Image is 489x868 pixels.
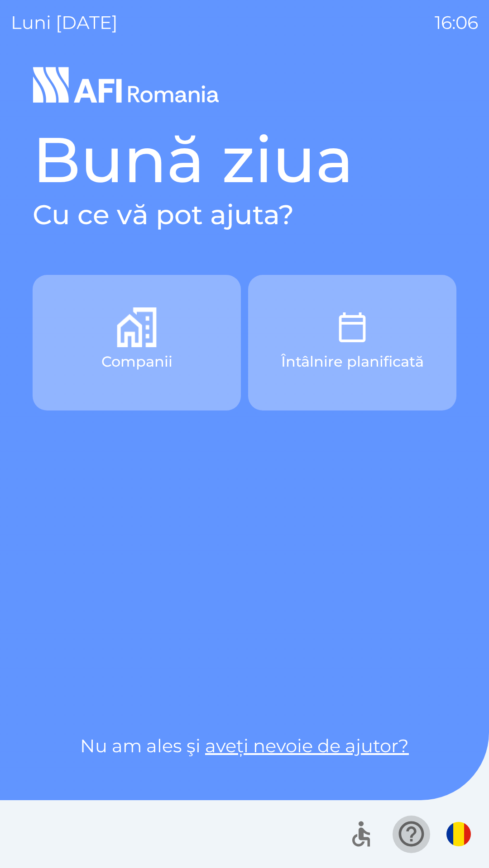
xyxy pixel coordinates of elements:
p: luni [DATE] [11,9,118,36]
h2: Cu ce vă pot ajuta? [33,198,456,231]
p: Nu am ales şi [33,732,456,759]
h1: Bună ziua [33,121,456,198]
p: Companii [101,351,173,373]
a: aveți nevoie de ajutor? [205,735,409,757]
p: 16:06 [435,9,478,36]
img: Logo [33,63,456,107]
button: Companii [33,275,241,410]
button: Întâlnire planificată [248,275,456,410]
img: 91d325ef-26b3-4739-9733-70a8ac0e35c7.png [332,307,372,347]
img: b9f982fa-e31d-4f99-8b4a-6499fa97f7a5.png [117,307,157,347]
img: ro flag [446,822,471,846]
p: Întâlnire planificată [281,351,424,373]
